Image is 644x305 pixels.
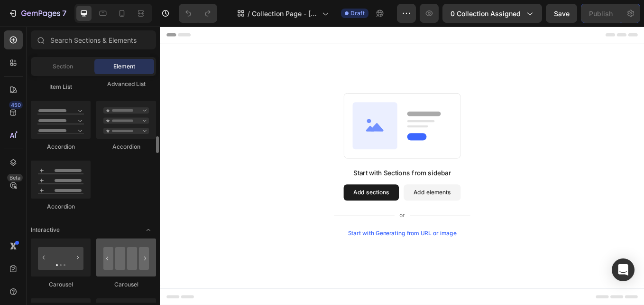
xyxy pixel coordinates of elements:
div: Accordion [31,202,91,211]
div: Open Intercom Messenger [612,258,635,281]
button: 0 collection assigned [442,4,542,23]
p: 7 [62,8,66,19]
span: Save [554,10,570,18]
div: Carousel [31,280,91,289]
div: 450 [9,101,23,109]
div: Start with Sections from sidebar [227,166,342,178]
div: Item List [31,83,91,91]
button: Save [546,4,577,23]
div: Accordion [96,143,156,151]
span: 0 collection assigned [451,9,521,19]
div: Carousel [96,280,156,289]
button: Add sections [216,185,281,204]
div: Advanced List [96,80,156,88]
div: Accordion [31,143,91,151]
button: 7 [4,4,71,23]
span: Draft [350,9,365,18]
iframe: Design area [160,27,644,305]
input: Search Sections & Elements [31,30,156,49]
button: Add elements [286,185,353,204]
span: Interactive [31,226,60,234]
span: Element [113,62,135,71]
div: Beta [7,174,23,181]
span: Section [53,62,73,71]
span: Toggle open [141,222,156,238]
span: / [248,9,250,19]
span: Collection Page - [DATE] 16:23:50 [252,9,318,19]
div: Publish [589,9,613,19]
button: Publish [581,4,621,23]
div: Undo/Redo [179,4,217,23]
div: Start with Generating from URL or image [221,238,349,246]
